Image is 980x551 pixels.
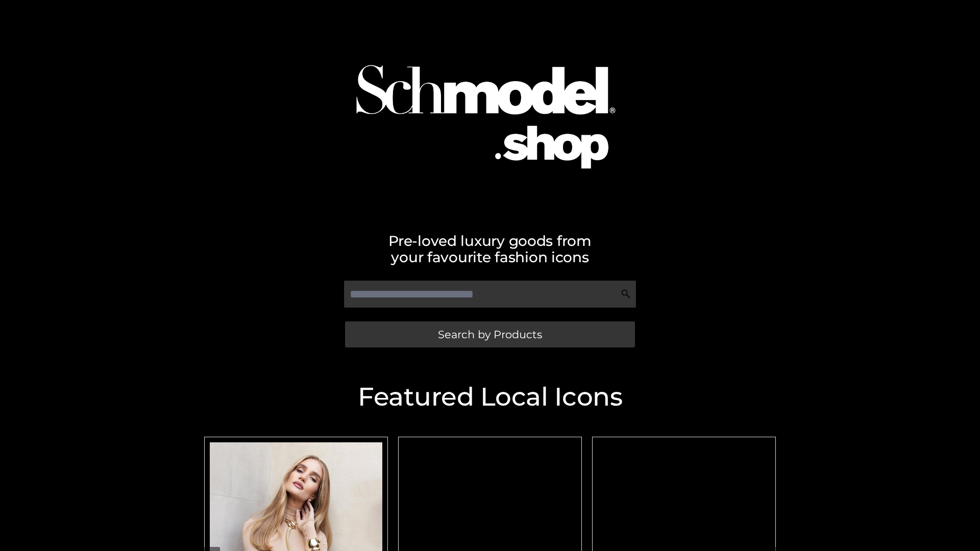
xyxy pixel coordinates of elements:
span: Search by Products [438,329,542,340]
a: Search by Products [345,321,635,347]
img: Search Icon [621,289,631,299]
h2: Pre-loved luxury goods from your favourite fashion icons [199,233,781,265]
h2: Featured Local Icons​ [199,384,781,410]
